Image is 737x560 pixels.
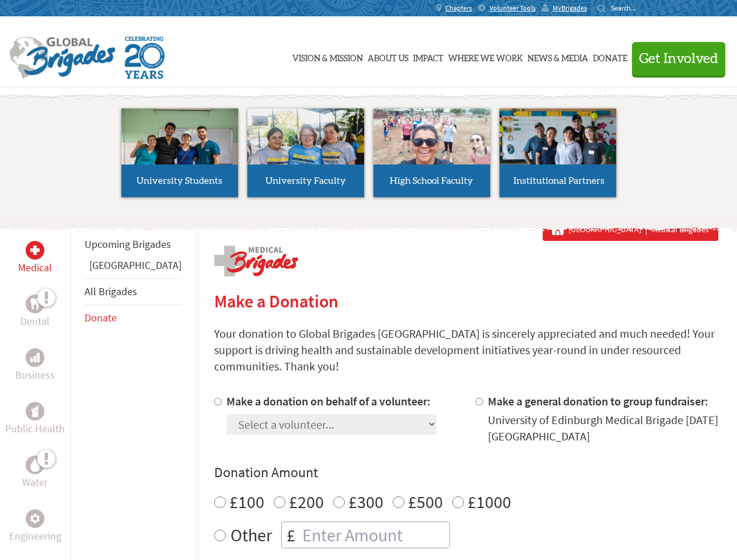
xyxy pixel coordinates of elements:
[514,176,605,185] span: Institutional Partners
[85,278,181,305] li: All Brigades
[137,176,222,185] span: University Students
[85,285,137,298] a: All Brigades
[214,463,718,482] h4: Donation Amount
[488,412,718,444] div: University of Edinburgh Medical Brigade [DATE] [GEOGRAPHIC_DATA]
[26,509,44,528] div: Engineering
[121,108,238,197] a: University Students
[26,295,44,313] div: Dental
[5,421,65,437] p: Public Health
[15,348,55,383] a: BusinessBusiness
[18,241,52,276] a: MedicalMedical
[85,237,171,251] a: Upcoming Brigades
[226,394,431,408] label: Make a donation on behalf of a volunteer:
[467,491,511,513] label: £1000
[373,108,490,197] a: High School Faculty
[289,491,324,513] label: £200
[390,176,473,185] span: High School Faculty
[247,108,364,187] img: menu_brigades_submenu_2.jpg
[30,514,40,523] img: Engineering
[121,108,238,186] img: menu_brigades_submenu_1.jpg
[214,246,298,276] img: logo-medical.png
[9,509,61,544] a: EngineeringEngineering
[214,325,718,374] p: Your donation to Global Brigades [GEOGRAPHIC_DATA] is sincerely appreciated and much needed! Your...
[15,367,55,383] p: Business
[214,290,718,311] h2: Make a Donation
[85,257,181,278] li: Panama
[500,108,616,186] img: menu_brigades_submenu_4.jpg
[125,37,165,79] img: Global Brigades Celebrating 20 Years
[348,491,383,513] label: £300
[9,37,116,79] img: Global Brigades Logo
[89,258,181,272] a: [GEOGRAPHIC_DATA]
[9,528,61,544] p: Engineering
[30,246,40,255] img: Medical
[413,27,443,86] a: Impact
[20,313,50,330] p: Dental
[18,260,52,276] p: Medical
[448,27,523,86] a: Where We Work
[85,311,117,324] a: Donate
[593,27,627,86] a: Donate
[500,108,616,197] a: Institutional Partners
[368,27,408,86] a: About Us
[26,402,44,421] div: Public Health
[85,305,181,331] li: Donate
[30,298,40,309] img: Dental
[30,458,40,471] img: Water
[20,295,50,330] a: DentalDental
[266,176,346,185] span: University Faculty
[26,348,44,367] div: Business
[282,522,300,548] div: £
[553,3,587,13] span: MyBrigades
[611,3,644,12] input: Search...
[247,108,364,197] a: University Faculty
[22,474,48,491] p: Water
[632,42,725,75] button: Get Involved
[639,52,718,66] span: Get Involved
[30,405,40,417] img: Public Health
[85,232,181,257] li: Upcoming Brigades
[292,27,363,86] a: Vision & Mission
[30,353,40,362] img: Business
[26,456,44,474] div: Water
[490,3,536,13] span: Volunteer Tools
[5,402,65,437] a: Public HealthPublic Health
[488,394,708,408] label: Make a general donation to group fundraiser:
[445,3,472,13] span: Chapters
[230,521,272,548] label: Other
[408,491,443,513] label: £500
[528,27,588,86] a: News & Media
[300,522,449,548] input: Enter Amount
[22,456,48,491] a: WaterWater
[229,491,264,513] label: £100
[26,241,44,260] div: Medical
[373,108,490,165] img: menu_brigades_submenu_3.jpg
